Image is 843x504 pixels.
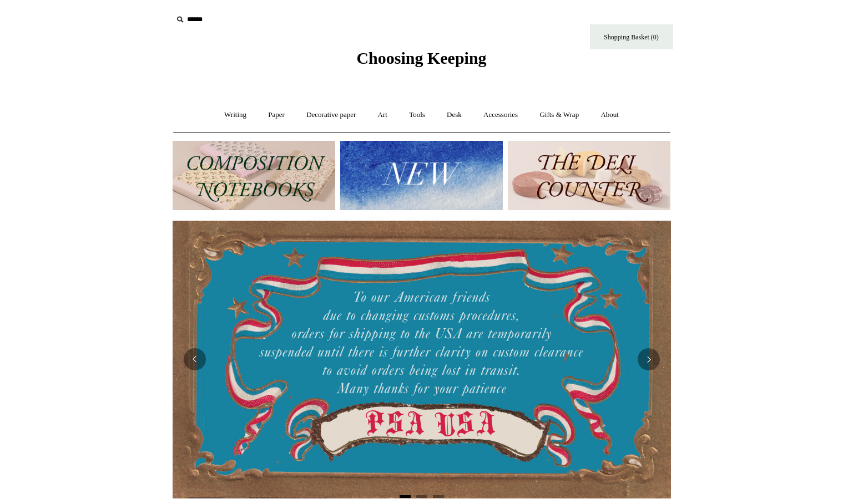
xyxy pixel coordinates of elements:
[356,49,486,67] span: Choosing Keeping
[590,24,673,49] a: Shopping Basket (0)
[508,141,670,210] img: The Deli Counter
[416,495,427,498] button: Page 2
[184,348,206,370] button: Previous
[400,495,411,498] button: Page 1
[437,100,472,130] a: Desk
[258,100,295,130] a: Paper
[173,221,671,498] img: USA PSA .jpg__PID:33428022-6587-48b7-8b57-d7eefc91f15a
[399,100,435,130] a: Tools
[638,348,660,370] button: Next
[368,100,397,130] a: Art
[340,141,503,210] img: New.jpg__PID:f73bdf93-380a-4a35-bcfe-7823039498e1
[590,100,629,130] a: About
[356,58,486,65] a: Choosing Keeping
[433,495,444,498] button: Page 3
[296,100,366,130] a: Decorative paper
[529,100,589,130] a: Gifts & Wrap
[214,100,256,130] a: Writing
[173,141,335,210] img: 202302 Composition ledgers.jpg__PID:69722ee6-fa44-49dd-a067-31375e5d54ec
[473,100,528,130] a: Accessories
